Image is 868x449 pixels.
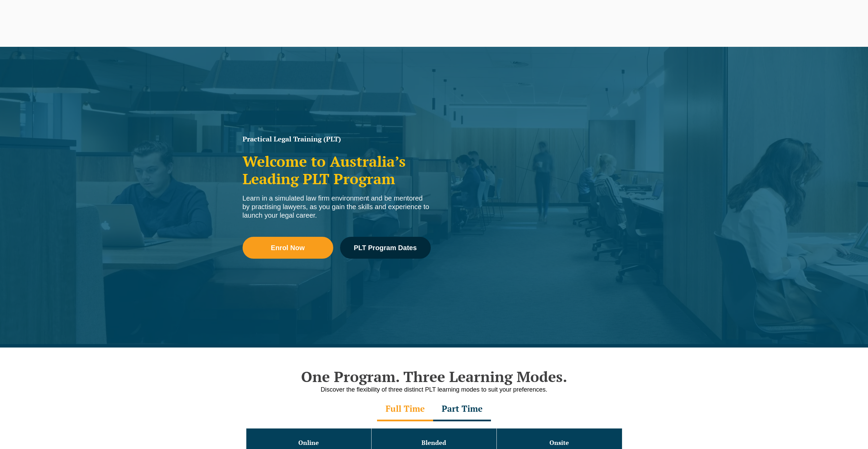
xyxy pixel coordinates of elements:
h2: Welcome to Australia’s Leading PLT Program [243,153,431,187]
h3: Online [247,439,371,446]
h3: Blended [372,439,496,446]
a: Enrol Now [243,237,333,259]
div: Full Time [377,397,433,421]
div: Part Time [433,397,491,421]
h1: Practical Legal Training (PLT) [243,136,431,142]
span: PLT Program Dates [354,244,417,251]
div: Learn in a simulated law firm environment and be mentored by practising lawyers, as you gain the ... [243,194,431,220]
span: Enrol Now [271,244,305,251]
h2: One Program. Three Learning Modes. [239,368,629,385]
h3: Onsite [497,439,621,446]
p: Discover the flexibility of three distinct PLT learning modes to suit your preferences. [239,385,629,394]
a: PLT Program Dates [340,237,431,259]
